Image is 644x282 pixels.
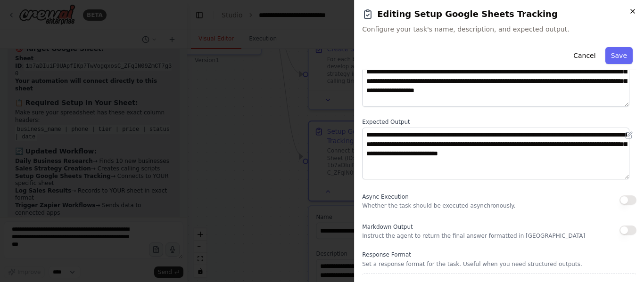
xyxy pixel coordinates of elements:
[362,224,413,230] span: Markdown Output
[362,232,585,240] p: Instruct the agent to return the final answer formatted in [GEOGRAPHIC_DATA]
[362,260,636,268] p: Set a response format for the task. Useful when you need structured outputs.
[362,193,408,200] span: Async Execution
[362,251,636,258] label: Response Format
[362,118,636,126] label: Expected Output
[362,24,636,34] span: Configure your task's name, description, and expected output.
[362,8,636,21] h2: Editing Setup Google Sheets Tracking
[623,129,635,141] button: Open in editor
[605,47,633,64] button: Save
[568,47,601,64] button: Cancel
[362,202,515,209] p: Whether the task should be executed asynchronously.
